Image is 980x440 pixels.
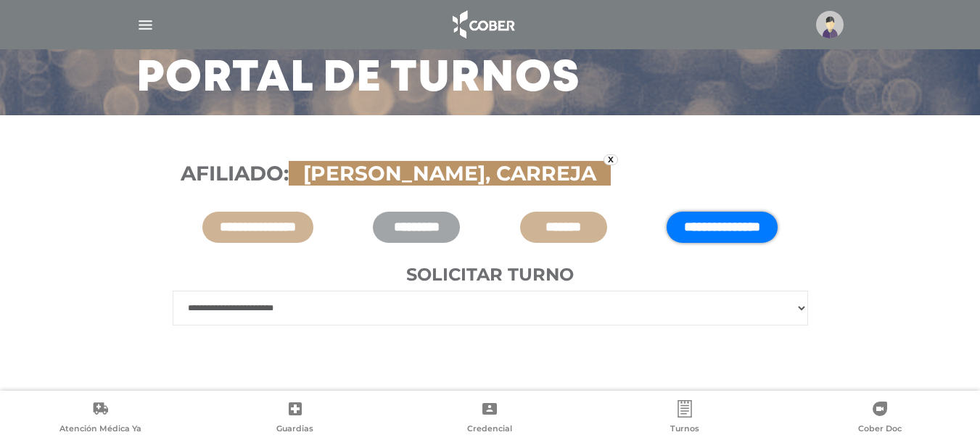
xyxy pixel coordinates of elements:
span: Cober Doc [858,423,902,436]
h3: Portal de turnos [136,60,580,98]
a: x [604,154,618,165]
a: Cober Doc [782,400,977,437]
a: Guardias [198,400,393,437]
span: Atención Médica Ya [59,423,141,436]
span: Guardias [276,423,313,436]
img: Cober_menu-lines-white.svg [136,16,155,34]
h4: Solicitar turno [173,265,808,286]
h3: Afiliado: [181,162,800,186]
span: Turnos [670,423,699,436]
a: Credencial [392,400,588,437]
a: Turnos [588,400,783,437]
a: Atención Médica Ya [3,400,198,437]
img: logo_cober_home-white.png [445,7,521,42]
span: [PERSON_NAME], CARREJA [296,161,604,186]
span: Credencial [467,423,512,436]
img: profile-placeholder.svg [816,11,844,38]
